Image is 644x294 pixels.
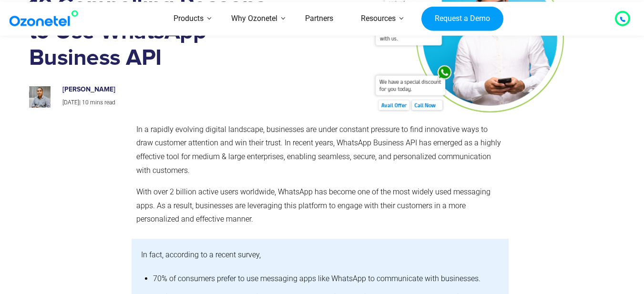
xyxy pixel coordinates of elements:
span: In a rapidly evolving digital landscape, businesses are under constant pressure to find innovativ... [136,125,501,175]
span: 70% of consumers prefer to use messaging apps like WhatsApp to communicate with businesses. [153,274,480,283]
p: | [62,98,264,108]
a: Products [160,2,217,36]
span: In fact, according to a recent survey, [141,250,261,259]
h6: [PERSON_NAME] [62,86,264,94]
span: With over 2 billion active users worldwide, WhatsApp has become one of the most widely used messa... [136,187,491,224]
span: 10 [82,99,89,106]
span: mins read [90,99,115,106]
img: prashanth-kancherla_avatar-200x200.jpeg [29,86,51,108]
a: Resources [347,2,409,36]
a: Partners [291,2,347,36]
span: [DATE] [62,99,79,106]
a: Request a Demo [421,6,503,31]
a: Why Ozonetel [217,2,291,36]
